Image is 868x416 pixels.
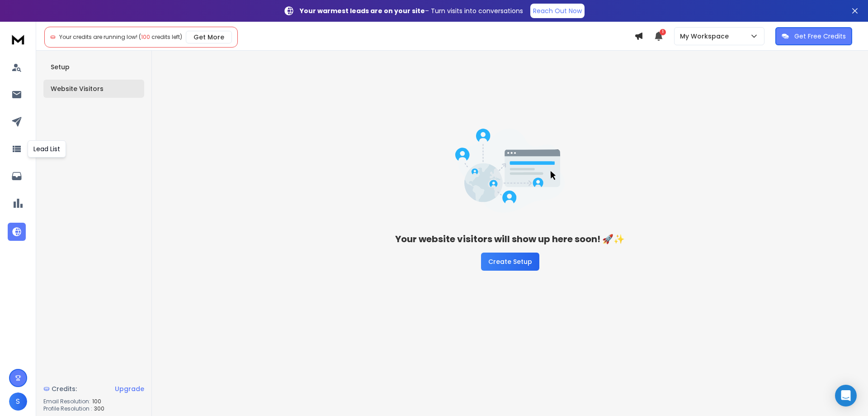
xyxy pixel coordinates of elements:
[680,32,732,41] p: My Workspace
[835,385,857,406] div: Open Intercom Messenger
[395,233,625,245] h3: Your website visitors will show up here soon! 🚀✨
[43,405,92,412] p: Profile Resolution :
[43,80,144,98] button: Website Visitors
[92,398,101,405] span: 100
[186,31,232,43] button: Get More
[530,4,585,18] a: Reach Out Now
[9,31,27,48] img: logo
[300,6,523,15] p: – Turn visits into conversations
[300,6,425,15] strong: Your warmest leads are on your site
[9,392,27,411] button: S
[94,405,104,412] span: 300
[43,380,144,398] a: Credits:Upgrade
[59,33,137,41] span: Your credits are running low!
[139,33,182,41] span: ( credits left)
[533,6,582,15] p: Reach Out Now
[52,384,77,393] span: Credits:
[481,253,539,271] button: Create Setup
[660,29,666,35] span: 1
[43,58,144,76] button: Setup
[794,32,846,41] p: Get Free Credits
[28,140,66,158] div: Lead List
[43,398,90,405] p: Email Resolution:
[141,33,150,41] span: 100
[115,384,144,393] div: Upgrade
[775,27,852,45] button: Get Free Credits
